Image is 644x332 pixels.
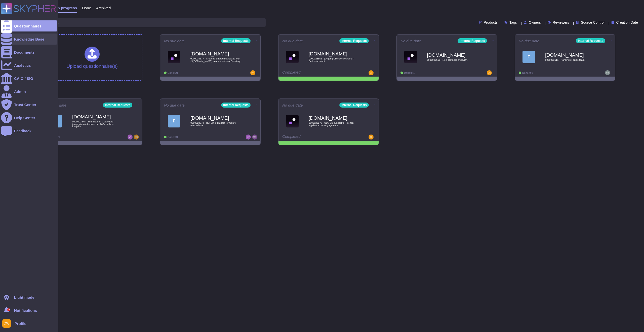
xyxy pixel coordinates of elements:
input: Search by keywords [20,18,266,27]
div: Upload questionnaire(s) [66,47,118,69]
span: Done [82,6,91,10]
a: Questionnaires [1,20,57,31]
div: 9+ [7,308,10,311]
div: F [522,51,535,63]
span: Source Control [581,21,604,24]
b: [DOMAIN_NAME] [190,51,241,56]
div: Admin [14,90,26,93]
div: Internal Requests [458,38,487,43]
span: Creation Date [616,21,638,24]
a: Trust Center [1,99,57,110]
img: user [2,319,11,328]
img: user [250,70,255,75]
span: In progress [56,6,77,10]
img: Logo [168,51,180,63]
b: [DOMAIN_NAME] [309,116,359,120]
div: Knowledge Base [14,37,44,41]
span: 0000023272 - CD / ED support for kitchen appliance DtV engagement [309,122,359,126]
div: Internal Requests [221,103,251,108]
img: user [246,135,251,140]
div: Documents [14,50,35,54]
span: Products [484,21,498,24]
span: Done: 0/1 [522,72,533,74]
span: Profile [15,322,26,325]
span: No due date [400,39,421,43]
span: Done: 0/1 [168,136,178,139]
span: Tags [509,21,517,24]
div: Feedback [14,129,31,133]
b: [DOMAIN_NAME] [190,116,241,120]
img: Logo [286,51,299,63]
span: 0000023340 - RE: Linkedin data for GenAI - Firm advise [190,122,241,126]
div: Internal Requests [576,38,605,43]
b: [DOMAIN_NAME] [545,53,595,57]
span: 0000023511 - Ranking of sales team [545,59,595,61]
b: [DOMAIN_NAME] [309,51,359,56]
img: user [605,70,610,75]
div: Internal Requests [339,103,369,108]
div: Analytics [14,63,31,67]
div: Internal Requests [221,38,251,43]
div: Help Center [14,116,35,120]
div: CAIQ / SIG [14,77,33,80]
span: 0000023577 - Creating Shared Mailboxes with @[DOMAIN_NAME] in our McKinsey Directory [190,57,241,62]
b: [DOMAIN_NAME] [427,53,477,57]
span: 0000023550 - Non-compete and NDA [427,59,477,61]
a: Analytics [1,60,57,71]
span: Done: 0/1 [168,72,178,74]
span: No due date [164,39,185,43]
img: Logo [404,51,417,63]
a: Help Center [1,112,57,123]
img: user [369,135,374,140]
span: Owners [529,21,541,24]
span: Archived [96,6,111,10]
span: Done: 0/1 [404,72,415,74]
div: Internal Requests [103,103,132,108]
a: Admin [1,86,57,97]
img: Logo [286,115,299,127]
span: Notifications [14,309,37,312]
span: No due date [164,103,185,107]
button: user [1,318,15,329]
img: user [128,135,133,140]
div: F [168,115,180,127]
a: Feedback [1,125,57,136]
span: 0000023556 - [Urgent] Client onboarding - Broker account [309,57,359,62]
span: No due date [519,39,539,43]
img: user [252,135,257,140]
span: No due date [282,103,303,107]
img: user [487,70,492,75]
div: Light mode [14,295,34,299]
img: user [134,135,139,140]
img: user [369,70,374,75]
b: [DOMAIN_NAME] [72,114,123,119]
a: Knowledge Base [1,34,57,45]
a: Documents [1,47,57,58]
div: Completed [282,135,344,140]
div: Trust Center [14,103,36,107]
span: No due date [282,39,303,43]
span: 0000023348 - Your help on a standard âragraph to introduce our 2024 carbon footprint [72,120,123,128]
a: CAIQ / SIG [1,73,57,84]
div: Internal Requests [339,38,369,43]
div: Questionnaires [14,24,42,28]
div: Completed [282,70,344,75]
span: Reviewers [553,21,569,24]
